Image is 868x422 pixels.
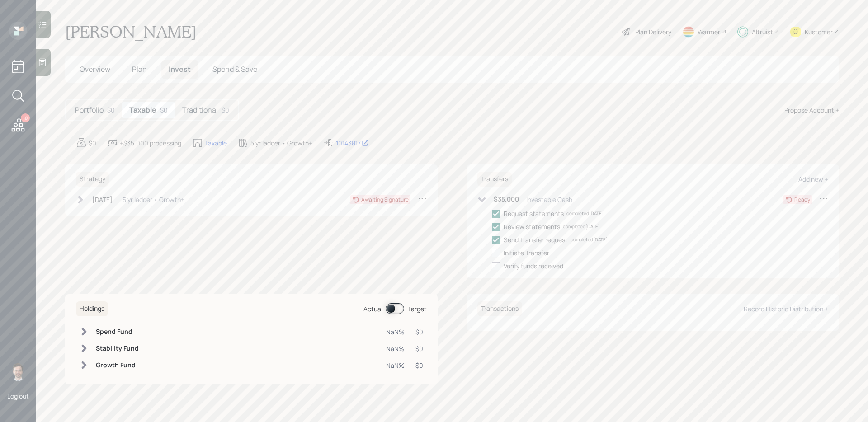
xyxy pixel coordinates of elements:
[361,196,409,204] div: Awaiting Signature
[415,361,423,370] div: $0
[65,22,197,42] h1: [PERSON_NAME]
[563,223,600,230] div: completed [DATE]
[494,196,519,203] h6: $35,000
[794,196,810,204] div: Ready
[698,27,720,37] div: Warmer
[169,64,191,74] span: Invest
[798,175,828,183] div: Add new +
[477,301,522,316] h6: Transactions
[477,172,512,187] h6: Transfers
[566,210,604,217] div: completed [DATE]
[504,235,568,244] div: Send Transfer request
[132,64,147,74] span: Plan
[96,345,139,352] h6: Stability Fund
[76,172,109,187] h6: Strategy
[363,304,382,314] div: Actual
[504,209,564,218] div: Request statements
[635,27,671,37] div: Plan Delivery
[336,138,369,148] div: 10143817
[75,106,104,114] h5: Portfolio
[89,138,96,148] div: $0
[222,105,229,115] div: $0
[182,106,218,114] h5: Traditional
[415,344,423,353] div: $0
[21,113,30,122] div: 10
[160,105,168,115] div: $0
[80,64,110,74] span: Overview
[92,195,113,204] div: [DATE]
[96,328,139,336] h6: Spend Fund
[504,261,563,271] div: Verify funds received
[120,138,181,148] div: +$35,000 processing
[107,105,115,115] div: $0
[9,363,27,381] img: jonah-coleman-headshot.png
[212,64,257,74] span: Spend & Save
[7,392,29,400] div: Log out
[744,305,828,313] div: Record Historic Distribution +
[386,344,405,353] div: NaN%
[408,304,427,314] div: Target
[415,327,423,337] div: $0
[526,195,572,204] div: Investable Cash
[123,195,184,204] div: 5 yr ladder • Growth+
[386,327,405,337] div: NaN%
[504,222,560,231] div: Review statements
[571,236,608,243] div: completed [DATE]
[752,27,773,37] div: Altruist
[805,27,833,37] div: Kustomer
[504,248,549,258] div: Initiate Transfer
[205,138,227,148] div: Taxable
[784,105,839,115] div: Propose Account +
[250,138,312,148] div: 5 yr ladder • Growth+
[129,106,156,114] h5: Taxable
[76,301,108,316] h6: Holdings
[386,361,405,370] div: NaN%
[96,361,139,369] h6: Growth Fund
